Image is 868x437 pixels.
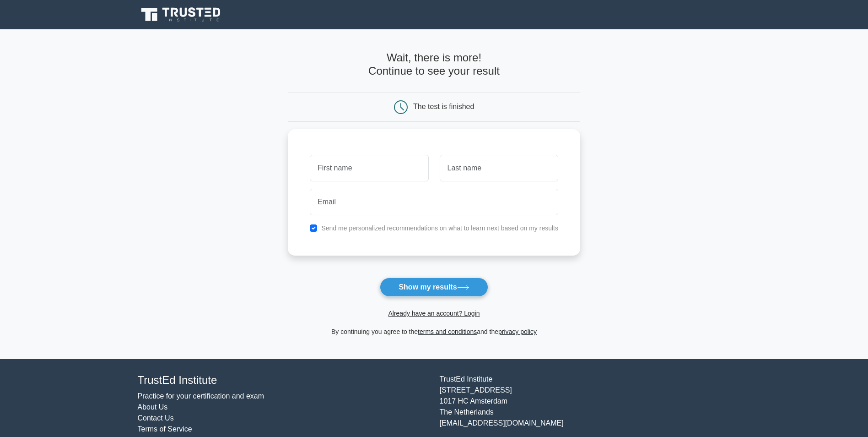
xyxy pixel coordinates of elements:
a: terms and conditions [418,328,477,335]
a: Already have an account? Login [388,310,480,317]
input: Email [310,189,558,215]
button: Show my results [380,278,488,297]
div: By continuing you agree to the and the [282,326,586,337]
a: Terms of Service [138,425,192,433]
input: Last name [440,155,558,181]
h4: Wait, there is more! Continue to see your result [288,51,580,78]
label: Send me personalized recommendations on what to learn next based on my results [321,224,558,232]
div: The test is finished [413,103,474,110]
a: Practice for your certification and exam [138,392,264,400]
h4: TrustEd Institute [138,374,429,387]
input: First name [310,155,428,181]
a: Contact Us [138,414,174,422]
a: privacy policy [498,328,537,335]
a: About Us [138,403,168,411]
